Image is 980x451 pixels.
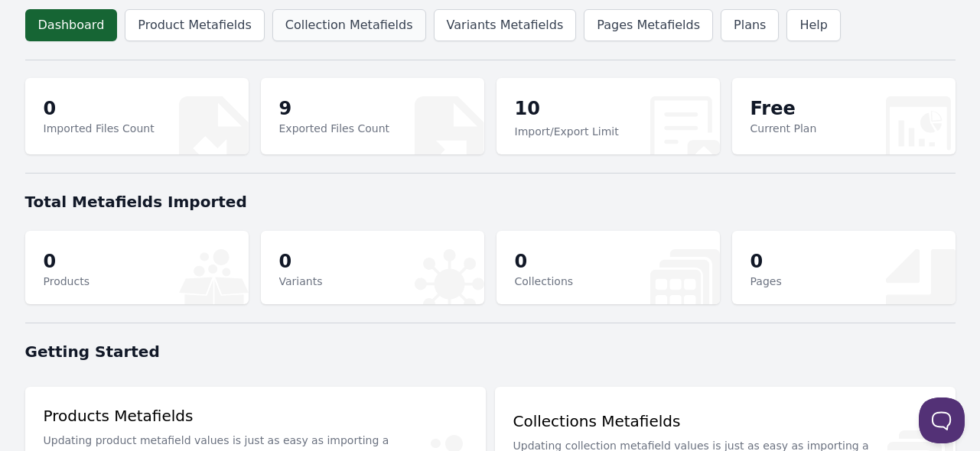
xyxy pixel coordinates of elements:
[750,96,817,121] p: Free
[279,96,390,121] p: 9
[515,124,619,139] p: Import/Export Limit
[44,249,90,274] p: 0
[25,341,956,362] h1: Getting Started
[515,96,619,124] p: 10
[515,274,574,289] p: Collections
[786,9,840,41] a: Help
[750,249,782,274] p: 0
[721,9,779,41] a: Plans
[25,9,118,41] a: Dashboard
[279,121,390,136] p: Exported Files Count
[515,249,574,274] p: 0
[44,274,90,289] p: Products
[750,121,817,136] p: Current Plan
[272,9,426,41] a: Collection Metafields
[25,191,956,213] h1: Total Metafields Imported
[434,9,577,41] a: Variants Metafields
[279,274,323,289] p: Variants
[44,96,155,121] p: 0
[125,9,264,41] a: Product Metafields
[584,9,713,41] a: Pages Metafields
[919,397,965,443] iframe: Toggle Customer Support
[279,249,323,274] p: 0
[750,274,782,289] p: Pages
[44,121,155,136] p: Imported Files Count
